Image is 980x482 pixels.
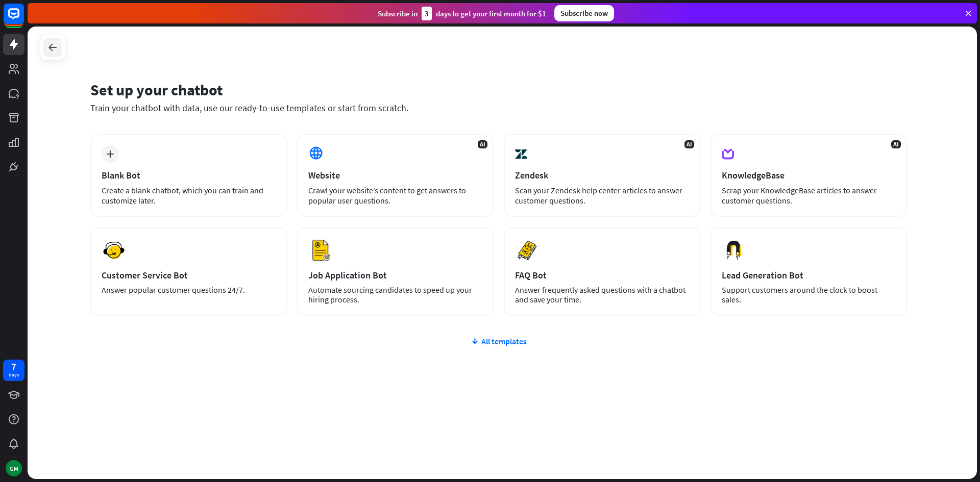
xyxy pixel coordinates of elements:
div: Lead Generation Bot [722,269,896,281]
div: Customer Service Bot [102,269,276,281]
div: Blank Bot [102,169,276,181]
div: 7 [11,362,16,371]
div: Create a blank chatbot, which you can train and customize later. [102,185,276,206]
div: Set up your chatbot [90,80,907,99]
div: Subscribe now [554,5,614,21]
div: Subscribe in days to get your first month for $1 [378,7,546,20]
div: Website [308,169,482,181]
div: GM [6,460,22,476]
span: AI [478,140,487,148]
div: Scrap your KnowledgeBase articles to answer customer questions. [722,185,896,206]
div: Crawl your website’s content to get answers to popular user questions. [308,185,482,206]
div: Scan your Zendesk help center articles to answer customer questions. [515,185,689,206]
div: Answer frequently asked questions with a chatbot and save your time. [515,285,689,305]
div: Job Application Bot [308,269,482,281]
div: Support customers around the clock to boost sales. [722,285,896,305]
div: 3 [422,7,432,20]
button: Open LiveChat chat widget [8,4,39,35]
a: 7 days [3,360,24,381]
div: KnowledgeBase [722,169,896,181]
div: Zendesk [515,169,689,181]
i: plus [106,150,114,158]
div: days [9,371,19,378]
div: Train your chatbot with data, use our ready-to-use templates or start from scratch. [90,102,907,114]
span: AI [684,140,694,148]
div: All templates [90,336,907,346]
div: FAQ Bot [515,269,689,281]
span: AI [891,140,901,148]
div: Automate sourcing candidates to speed up your hiring process. [308,285,482,305]
div: Answer popular customer questions 24/7. [102,285,276,295]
